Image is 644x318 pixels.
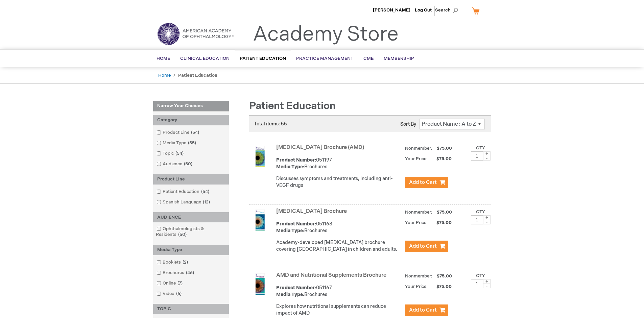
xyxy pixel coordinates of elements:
[249,146,271,167] img: Age-Related Macular Degeneration Brochure (AMD)
[429,220,453,225] span: $75.00
[153,304,229,314] div: TOPIC
[471,279,483,288] input: Qty
[155,140,199,146] a: Media Type55
[155,226,227,238] a: Ophthalmologists & Residents50
[199,189,211,194] span: 54
[276,175,402,189] p: Discusses symptoms and treatments, including anti-VEGF drugs
[276,208,347,215] a: [MEDICAL_DATA] Brochure
[471,215,483,224] input: Qty
[276,221,402,234] div: 051168 Brochures
[186,140,198,146] span: 55
[180,56,230,61] span: Clinical Education
[249,210,271,231] img: Amblyopia Brochure
[155,199,213,205] a: Spanish Language12
[153,212,229,223] div: AUDIENCE
[276,144,364,151] a: [MEDICAL_DATA] Brochure (AMD)
[405,241,448,252] button: Add to Cart
[436,146,453,151] span: $75.00
[476,145,485,151] label: Qty
[155,270,197,276] a: Brochures46
[276,164,304,170] strong: Media Type:
[240,56,286,61] span: Patient Education
[276,285,402,298] div: 051167 Brochures
[155,291,184,297] a: Video6
[436,273,453,279] span: $75.00
[476,209,485,215] label: Qty
[476,273,485,278] label: Qty
[153,174,229,185] div: Product Line
[373,7,410,13] a: [PERSON_NAME]
[189,130,201,135] span: 54
[153,245,229,255] div: Media Type
[276,272,386,278] a: AMD and Nutritional Supplements Brochure
[276,239,402,253] p: Academy-developed [MEDICAL_DATA] brochure covering [GEOGRAPHIC_DATA] in children and adults.
[178,73,217,78] strong: Patient Education
[182,161,194,167] span: 50
[276,157,402,170] div: 051197 Brochures
[276,228,304,234] strong: Media Type:
[201,199,212,205] span: 12
[157,56,170,61] span: Home
[249,100,336,112] span: Patient Education
[176,280,184,286] span: 7
[436,210,453,215] span: $75.00
[155,280,185,287] a: Online7
[415,7,432,13] a: Log Out
[276,157,316,163] strong: Product Number:
[405,144,432,153] strong: Nonmember:
[435,3,461,17] span: Search
[363,56,374,61] span: CME
[184,270,196,275] span: 46
[429,284,453,289] span: $75.00
[400,121,416,127] label: Sort By
[153,115,229,125] div: Category
[155,161,195,167] a: Audience50
[155,259,191,266] a: Booklets2
[405,284,428,289] strong: Your Price:
[409,179,437,186] span: Add to Cart
[405,304,448,316] button: Add to Cart
[174,291,183,296] span: 6
[276,221,316,227] strong: Product Number:
[155,129,202,136] a: Product Line54
[253,22,399,47] a: Academy Store
[405,272,432,280] strong: Nonmember:
[155,150,186,157] a: Topic54
[249,273,271,295] img: AMD and Nutritional Supplements Brochure
[153,101,229,112] strong: Narrow Your Choices
[176,232,188,237] span: 50
[174,151,185,156] span: 54
[405,177,448,188] button: Add to Cart
[405,156,428,162] strong: Your Price:
[276,285,316,291] strong: Product Number:
[429,156,453,162] span: $75.00
[276,303,402,317] p: Explores how nutritional supplements can reduce impact of AMD
[254,121,287,127] span: Total items: 55
[405,208,432,217] strong: Nonmember:
[409,243,437,249] span: Add to Cart
[405,220,428,225] strong: Your Price:
[181,260,190,265] span: 2
[276,292,304,297] strong: Media Type:
[155,189,212,195] a: Patient Education54
[158,73,171,78] a: Home
[471,151,483,161] input: Qty
[409,307,437,313] span: Add to Cart
[296,56,353,61] span: Practice Management
[384,56,414,61] span: Membership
